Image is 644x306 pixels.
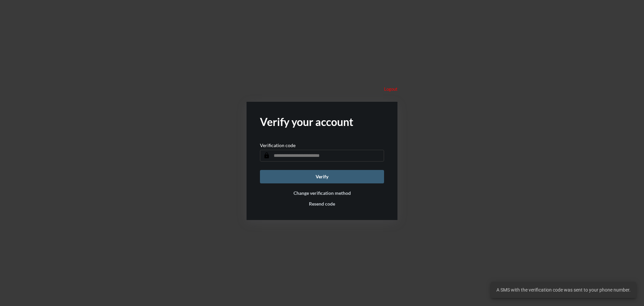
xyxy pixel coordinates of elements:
[260,142,296,148] p: Verification code
[293,190,351,196] button: Change verification method
[260,115,384,128] h2: Verify your account
[384,86,397,92] p: Logout
[309,201,335,207] button: Resend code
[496,287,631,293] span: A SMS with the verification code was sent to your phone number.
[260,170,384,183] button: Verify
